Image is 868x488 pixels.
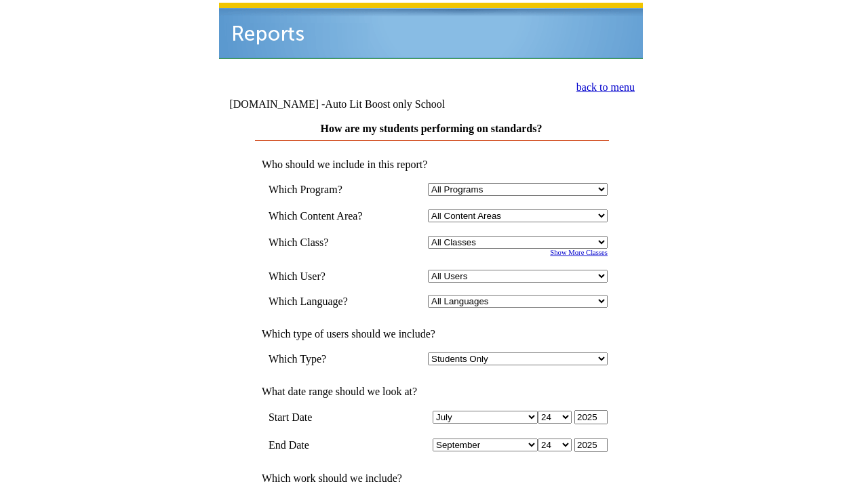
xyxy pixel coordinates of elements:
[229,98,479,110] td: [DOMAIN_NAME] -
[576,81,635,93] a: back to menu
[269,352,382,365] td: Which Type?
[325,98,445,110] nobr: Auto Lit Boost only School
[269,295,382,308] td: Which Language?
[269,236,382,249] td: Which Class?
[269,410,382,424] td: Start Date
[269,438,382,452] td: End Date
[255,159,608,171] td: Who should we include in this report?
[550,249,608,256] a: Show More Classes
[219,3,643,59] img: header
[321,123,542,134] a: How are my students performing on standards?
[255,328,608,340] td: Which type of users should we include?
[255,472,608,485] td: Which work should we include?
[255,386,608,398] td: What date range should we look at?
[269,270,382,283] td: Which User?
[269,183,382,196] td: Which Program?
[269,210,363,222] nobr: Which Content Area?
